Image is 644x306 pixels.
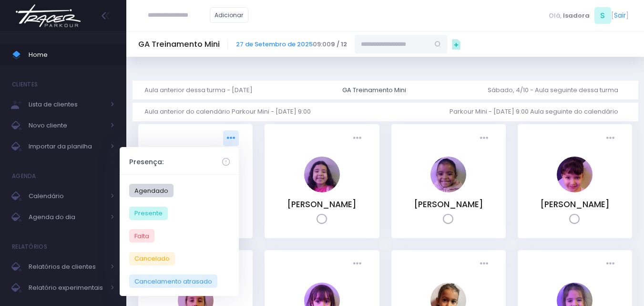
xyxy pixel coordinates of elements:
a: Parkour Mini - [DATE] 9:00 Aula seguinte do calendário [450,103,626,121]
span: Olá, [549,11,562,21]
a: Aula anterior do calendário Parkour Mini - [DATE] 9:00 [144,103,318,121]
span: Calendário [29,190,105,202]
span: Relatório experimentais [29,282,105,294]
span: Home [29,49,114,61]
span: Agenda do dia [29,211,105,223]
img: Giovanna Silveira Barp [304,157,340,192]
a: Cancelado [120,247,239,270]
div: GA Treinamento Mini [342,85,406,95]
a: Aula anterior dessa turma - [DATE] [144,81,260,99]
span: Isadora [563,11,590,21]
span: Novo cliente [29,119,105,132]
a: [PERSON_NAME] [287,199,357,210]
a: [PERSON_NAME] [540,199,610,210]
a: Agendado [120,179,239,202]
span: Agendado [129,184,174,197]
a: Giovanna Silveira Barp [304,186,340,195]
span: Lista de clientes [29,98,105,111]
a: Falta [120,224,239,247]
span: 09:00 [236,40,347,49]
span: Cancelamento atrasado [129,274,217,288]
span: Importar da planilha [29,140,105,153]
h5: GA Treinamento Mini [138,40,220,49]
h4: Agenda [12,167,36,186]
span: Falta [129,229,154,243]
h4: Clientes [12,75,38,94]
a: Isabela Araújo Girotto [557,186,593,195]
strong: 9 / 12 [331,40,347,49]
span: Relatórios de clientes [29,261,105,273]
span: S [594,7,611,24]
span: Presença: [129,157,164,167]
a: [PERSON_NAME] [414,199,483,210]
span: Cancelado [129,252,175,265]
a: 27 de Setembro de 2025 [236,40,313,49]
a: Adicionar [210,7,249,23]
a: Helena Maciel dos Santos [430,186,466,195]
a: Sair [614,11,626,21]
a: Sábado, 4/10 - Aula seguinte dessa turma [488,81,626,99]
img: Helena Maciel dos Santos [430,157,466,192]
img: Isabela Araújo Girotto [557,157,593,192]
span: Presente [129,207,168,220]
a: Cancelamento atrasado [120,270,239,293]
div: [ ] [545,5,632,26]
a: Presente [120,202,239,225]
h4: Relatórios [12,237,47,256]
